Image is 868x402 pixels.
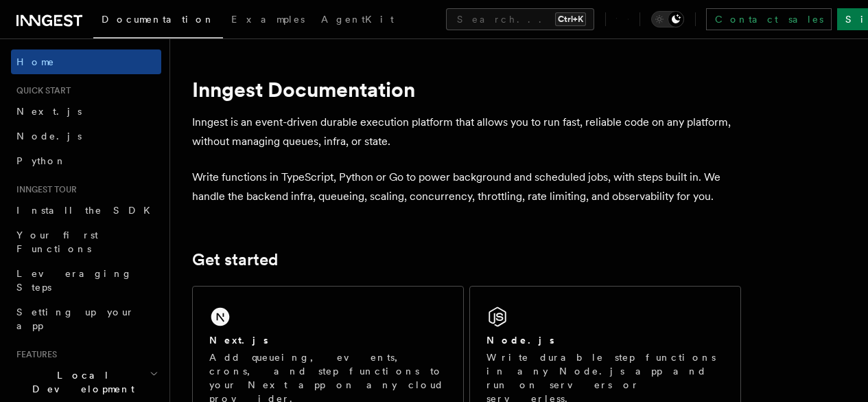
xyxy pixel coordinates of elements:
span: Leveraging Steps [16,268,132,293]
p: Inngest is an event-driven durable execution platform that allows you to run fast, reliable code ... [192,113,741,151]
a: Your first Functions [11,223,161,261]
a: Get started [192,250,278,269]
button: Local Development [11,363,161,401]
span: Node.js [16,131,82,142]
span: Local Development [11,368,150,396]
span: Examples [231,14,305,25]
span: Next.js [16,106,82,117]
span: Your first Functions [16,230,98,254]
a: Python [11,148,161,173]
button: Toggle dark mode [651,11,684,27]
h1: Inngest Documentation [192,77,741,102]
span: Inngest tour [11,184,77,195]
span: Documentation [102,14,215,25]
a: Leveraging Steps [11,261,161,300]
span: Setting up your app [16,306,134,331]
h2: Node.js [486,333,554,347]
a: Node.js [11,124,161,148]
p: Write functions in TypeScript, Python or Go to power background and scheduled jobs, with steps bu... [192,168,741,206]
span: Features [11,349,57,360]
a: Contact sales [706,8,832,30]
a: Home [11,49,161,74]
a: Setting up your app [11,300,161,338]
button: Search...Ctrl+K [446,8,594,30]
a: Examples [223,4,313,37]
a: Next.js [11,99,161,124]
span: Install the SDK [16,205,159,216]
kbd: Ctrl+K [555,12,586,26]
span: Quick start [11,85,71,96]
span: AgentKit [321,14,394,25]
span: Python [16,155,67,166]
a: Documentation [93,4,223,38]
span: Home [16,55,55,69]
a: Install the SDK [11,198,161,223]
a: AgentKit [313,4,402,37]
h2: Next.js [209,333,268,347]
